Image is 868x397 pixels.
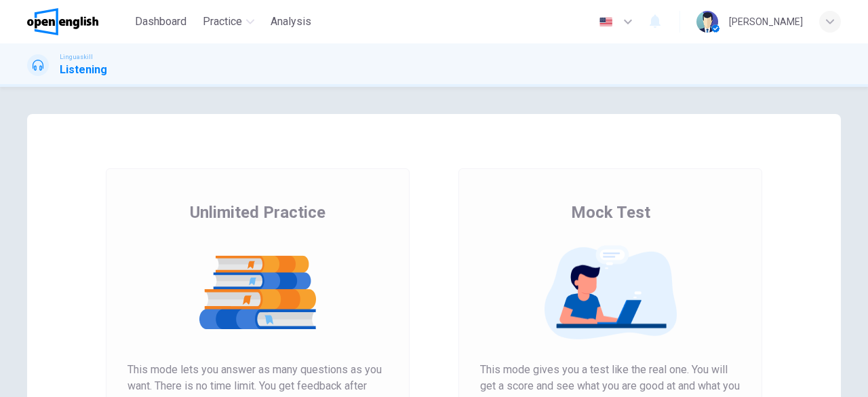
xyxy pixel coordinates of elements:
button: Dashboard [130,10,192,34]
a: OpenEnglish logo [27,8,130,35]
img: en [597,17,614,27]
span: Mock Test [571,202,650,223]
img: OpenEnglish logo [27,8,98,35]
button: Analysis [265,10,317,34]
span: Practice [203,14,242,30]
img: Profile picture [696,11,718,33]
button: Practice [197,10,260,34]
span: Dashboard [135,14,186,30]
span: Analysis [271,14,311,30]
div: [PERSON_NAME] [729,14,803,30]
h1: Listening [60,62,107,78]
span: Unlimited Practice [190,202,325,223]
span: Linguaskill [60,52,93,62]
